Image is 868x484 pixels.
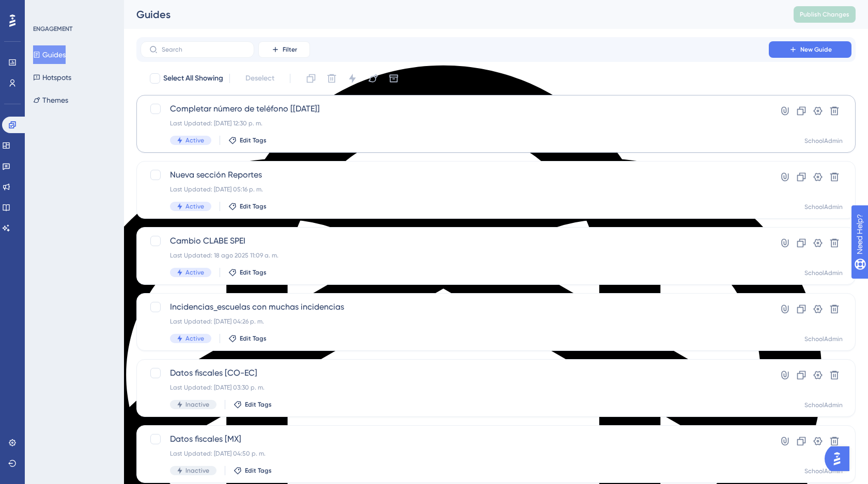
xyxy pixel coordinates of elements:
div: SchoolAdmin [804,467,843,475]
span: Edit Tags [240,334,267,343]
span: Inactive [185,466,209,475]
button: Filter [258,41,310,58]
button: Edit Tags [228,202,267,211]
button: Themes [33,91,68,109]
div: Last Updated: [DATE] 03:30 p. m. [170,383,739,392]
span: Datos fiscales [CO-EC] [170,367,739,379]
button: Edit Tags [234,466,272,475]
span: Active [185,334,204,343]
div: SchoolAdmin [804,401,843,409]
span: Completar número de teléfono [[DATE]] [170,103,739,115]
span: Cambio CLABE SPEI [170,235,739,247]
span: Incidencias_escuelas con muchas incidencias [170,301,739,313]
span: Nueva sección Reportes [170,169,739,181]
button: Edit Tags [228,334,267,343]
div: SchoolAdmin [804,137,843,145]
button: New Guide [769,41,851,58]
span: Active [185,202,204,211]
span: Deselect [245,72,274,85]
span: Publish Changes [800,10,849,19]
span: Datos fiscales [MX] [170,433,739,445]
button: Edit Tags [228,268,267,277]
iframe: UserGuiding AI Assistant Launcher [825,443,856,474]
div: Last Updated: [DATE] 04:26 p. m. [170,317,739,326]
div: Last Updated: [DATE] 12:30 p. m. [170,119,739,127]
button: Deselect [236,69,284,88]
input: Search [162,46,245,53]
div: SchoolAdmin [804,203,843,211]
span: Need Help? [24,3,65,15]
div: SchoolAdmin [804,269,843,277]
span: Select All Showing [163,72,223,85]
span: Inactive [185,400,209,409]
div: Last Updated: [DATE] 05:16 p. m. [170,185,739,193]
button: Edit Tags [228,136,267,144]
div: SchoolAdmin [804,335,843,343]
button: Publish Changes [794,6,856,23]
span: Filter [283,45,297,54]
span: Edit Tags [240,136,267,144]
div: Guides [136,7,768,22]
span: Active [185,136,204,144]
span: New Guide [800,45,832,54]
div: ENGAGEMENT [33,25,72,33]
span: Edit Tags [245,466,272,475]
button: Edit Tags [234,400,272,409]
span: Active [185,268,204,277]
div: Last Updated: [DATE] 04:50 p. m. [170,449,739,458]
button: Guides [33,45,66,64]
span: Edit Tags [240,268,267,277]
button: Hotspots [33,68,71,87]
span: Edit Tags [245,400,272,409]
span: Edit Tags [240,202,267,211]
div: Last Updated: 18 ago 2025 11:09 a. m. [170,251,739,260]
